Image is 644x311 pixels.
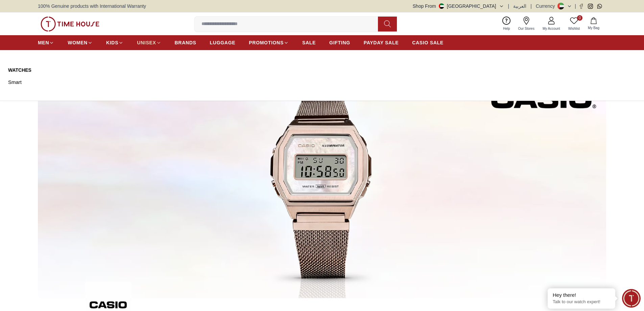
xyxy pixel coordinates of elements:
span: My Account [540,26,563,31]
span: | [508,3,509,9]
a: PROMOTIONS [249,37,289,49]
a: Help [499,15,514,32]
span: WOMEN [68,39,88,46]
span: PAYDAY SALE [364,39,399,46]
span: LUGGAGE [210,39,236,46]
button: My Bag [584,16,603,32]
span: MEN [38,39,49,46]
div: Currency [536,3,558,9]
span: Wishlist [566,26,582,31]
span: SALE [302,39,316,46]
a: CASIO SALE [412,37,444,49]
span: My Bag [585,25,602,30]
a: GIFTING [329,37,350,49]
a: KIDS [106,37,123,49]
a: 0Wishlist [564,15,584,32]
span: | [575,3,576,9]
button: Shop From[GEOGRAPHIC_DATA] [413,3,504,9]
span: KIDS [106,39,118,46]
a: UNISEX [137,37,161,49]
img: ... [41,17,99,31]
a: SALE [302,37,316,49]
img: United Arab Emirates [439,3,444,9]
img: ... [38,76,606,298]
a: LUGGAGE [210,37,236,49]
a: BRANDS [175,37,196,49]
span: CASIO SALE [412,39,444,46]
span: PROMOTIONS [249,39,284,46]
a: Facebook [579,4,584,9]
a: Watches [8,67,91,73]
a: Whatsapp [597,4,602,9]
a: WOMEN [68,37,93,49]
a: MEN [38,37,54,49]
button: العربية [513,3,526,9]
a: PAYDAY SALE [364,37,399,49]
a: Instagram [588,4,593,9]
span: | [530,3,532,9]
span: Our Stores [516,26,537,31]
a: Smart [8,77,91,87]
p: Talk to our watch expert! [553,299,610,305]
div: Chat Widget [622,289,641,308]
span: 0 [577,15,582,21]
span: 100% Genuine products with International Warranty [38,3,146,9]
span: GIFTING [329,39,350,46]
span: Help [500,26,513,31]
a: Our Stores [514,15,539,32]
span: BRANDS [175,39,196,46]
span: UNISEX [137,39,156,46]
div: Hey there! [553,292,610,298]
